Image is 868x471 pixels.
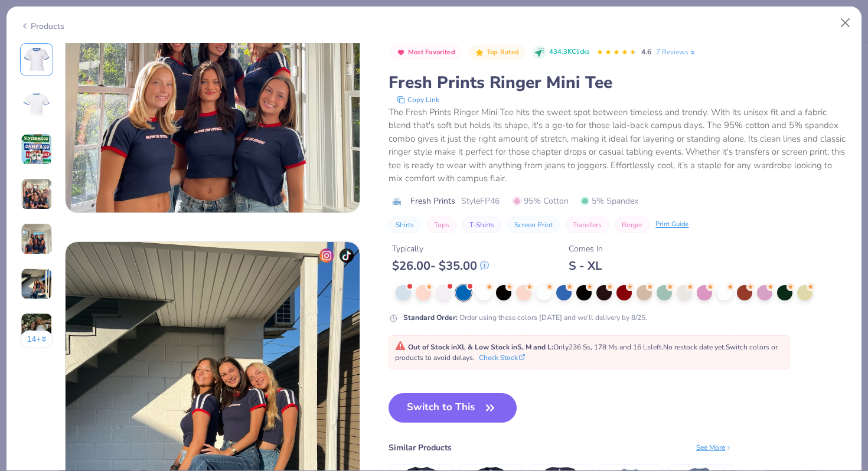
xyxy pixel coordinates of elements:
[319,248,334,263] img: insta-icon.png
[427,217,456,233] button: Tops
[396,48,406,57] img: Most Favorited sort
[566,217,609,233] button: Transfers
[21,178,53,210] img: User generated content
[395,342,778,362] span: Only 236 Ss, 178 Ms and 16 Ls left. Switch colors or products to avoid delays.
[22,45,51,74] img: Front
[468,45,525,60] button: Badge Button
[403,313,458,322] strong: Standard Order :
[834,12,857,34] button: Close
[408,342,468,352] strong: Out of Stock in XL
[392,243,489,255] div: Typically
[696,442,732,453] div: See More
[615,217,650,233] button: Ringer
[408,49,455,55] span: Most Favorited
[462,217,501,233] button: T-Shirts
[461,195,500,207] span: Style FP46
[393,94,443,106] button: copy to clipboard
[403,312,647,323] div: Order using these colors [DATE] and we’ll delivery by 8/25.
[389,71,848,94] div: Fresh Prints Ringer Mini Tee
[663,342,726,352] span: No restock date yet.
[479,352,525,363] button: Check Stock
[410,195,455,207] span: Fresh Prints
[21,223,53,255] img: User generated content
[21,268,53,300] img: User generated content
[641,47,651,57] span: 4.6
[20,331,54,348] button: 14+
[22,90,51,119] img: Back
[507,217,560,233] button: Screen Print
[390,45,461,60] button: Badge Button
[21,313,53,345] img: User generated content
[389,393,517,423] button: Switch to This
[389,441,452,454] div: Similar Products
[340,248,354,263] img: tiktok-icon.png
[392,259,489,273] div: $ 26.00 - $ 35.00
[569,259,603,273] div: S - XL
[487,49,520,55] span: Top Rated
[655,220,688,230] div: Print Guide
[513,195,569,207] span: 95% Cotton
[468,342,553,352] strong: & Low Stock in S, M and L :
[596,43,637,62] div: 4.6 Stars
[549,47,589,57] span: 434.3K Clicks
[389,197,404,206] img: brand logo
[389,106,848,185] div: The Fresh Prints Ringer Mini Tee hits the sweet spot between timeless and trendy. With its unisex...
[389,217,421,233] button: Shirts
[656,47,697,57] a: 7 Reviews
[475,48,484,57] img: Top Rated sort
[580,195,638,207] span: 5% Spandex
[569,243,603,255] div: Comes In
[21,133,53,165] img: User generated content
[20,20,64,32] div: Products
